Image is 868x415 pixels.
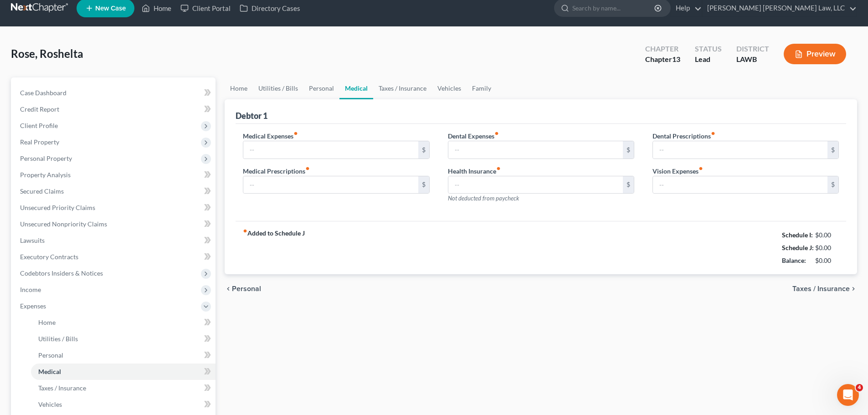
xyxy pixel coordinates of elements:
[31,396,216,413] a: Vehicles
[20,138,59,146] span: Real Property
[20,220,107,228] span: Unsecured Nonpriority Claims
[13,101,216,118] a: Credit Report
[243,176,418,194] input: --
[827,176,838,194] div: $
[782,256,806,264] strong: Balance:
[31,347,216,364] a: Personal
[782,231,813,239] strong: Schedule I:
[695,54,722,65] div: Lead
[645,44,680,54] div: Chapter
[792,285,850,292] span: Taxes / Insurance
[623,141,634,159] div: $
[31,364,216,380] a: Medical
[31,380,216,396] a: Taxes / Insurance
[652,166,703,176] label: Vision Expenses
[20,236,45,244] span: Lawsuits
[38,335,78,343] span: Utilities / Bills
[448,176,623,194] input: --
[20,269,103,277] span: Codebtors Insiders & Notices
[20,122,58,129] span: Client Profile
[448,131,499,141] label: Dental Expenses
[31,331,216,347] a: Utilities / Bills
[20,302,46,310] span: Expenses
[20,286,41,293] span: Income
[243,229,305,267] strong: Added to Schedule J
[225,77,253,99] a: Home
[20,187,64,195] span: Secured Claims
[38,384,86,392] span: Taxes / Insurance
[856,384,863,391] span: 4
[38,351,63,359] span: Personal
[432,77,467,99] a: Vehicles
[373,77,432,99] a: Taxes / Insurance
[38,400,62,408] span: Vehicles
[95,5,126,12] span: New Case
[736,54,769,65] div: LAWB
[253,77,303,99] a: Utilities / Bills
[20,105,59,113] span: Credit Report
[827,141,838,159] div: $
[784,44,846,64] button: Preview
[448,195,519,202] span: Not deducted from paycheck
[13,249,216,265] a: Executory Contracts
[652,131,715,141] label: Dental Prescriptions
[20,171,71,179] span: Property Analysis
[695,44,722,54] div: Status
[448,141,623,159] input: --
[711,131,715,136] i: fiber_manual_record
[339,77,373,99] a: Medical
[13,183,216,200] a: Secured Claims
[815,256,839,265] div: $0.00
[13,216,216,232] a: Unsecured Nonpriority Claims
[305,166,310,171] i: fiber_manual_record
[815,243,839,252] div: $0.00
[243,229,247,233] i: fiber_manual_record
[448,166,501,176] label: Health Insurance
[20,154,72,162] span: Personal Property
[418,141,429,159] div: $
[494,131,499,136] i: fiber_manual_record
[736,44,769,54] div: District
[645,54,680,65] div: Chapter
[232,285,261,292] span: Personal
[293,131,298,136] i: fiber_manual_record
[236,110,267,121] div: Debtor 1
[225,285,232,292] i: chevron_left
[653,176,827,194] input: --
[13,167,216,183] a: Property Analysis
[418,176,429,194] div: $
[243,141,418,159] input: --
[13,232,216,249] a: Lawsuits
[20,253,78,261] span: Executory Contracts
[672,55,680,63] span: 13
[303,77,339,99] a: Personal
[837,384,859,406] iframe: Intercom live chat
[20,204,95,211] span: Unsecured Priority Claims
[653,141,827,159] input: --
[38,368,61,375] span: Medical
[225,285,261,292] button: chevron_left Personal
[782,244,814,251] strong: Schedule J:
[13,200,216,216] a: Unsecured Priority Claims
[243,131,298,141] label: Medical Expenses
[699,166,703,171] i: fiber_manual_record
[31,314,216,331] a: Home
[467,77,497,99] a: Family
[850,285,857,292] i: chevron_right
[11,47,83,60] span: Rose, Roshelta
[496,166,501,171] i: fiber_manual_record
[623,176,634,194] div: $
[792,285,857,292] button: Taxes / Insurance chevron_right
[38,318,56,326] span: Home
[13,85,216,101] a: Case Dashboard
[815,231,839,240] div: $0.00
[243,166,310,176] label: Medical Prescriptions
[20,89,67,97] span: Case Dashboard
